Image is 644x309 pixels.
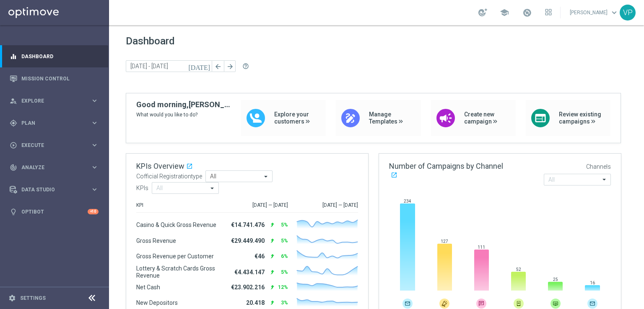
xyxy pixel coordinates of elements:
div: VP [620,5,636,21]
button: play_circle_outline Execute keyboard_arrow_right [9,142,99,149]
div: Dashboard [10,45,99,67]
span: keyboard_arrow_down [610,8,619,17]
i: keyboard_arrow_right [91,141,99,149]
button: equalizer Dashboard [9,53,99,60]
button: lightbulb Optibot +10 [9,209,99,215]
button: Data Studio keyboard_arrow_right [9,186,99,193]
span: Explore [21,98,91,103]
button: person_search Explore keyboard_arrow_right [9,98,99,104]
span: school [500,8,509,17]
i: equalizer [10,53,17,60]
i: track_changes [10,164,17,171]
i: settings [8,294,16,302]
a: Dashboard [21,45,99,67]
span: Analyze [21,165,91,170]
div: Mission Control [10,67,99,90]
button: Mission Control [9,75,99,82]
a: [PERSON_NAME]keyboard_arrow_down [569,6,620,19]
div: +10 [88,209,99,214]
i: gps_fixed [10,119,17,127]
div: Optibot [10,201,99,223]
div: Analyze [10,164,91,171]
div: Execute [10,142,91,149]
i: person_search [10,97,17,105]
button: track_changes Analyze keyboard_arrow_right [9,164,99,171]
button: gps_fixed Plan keyboard_arrow_right [9,120,99,126]
span: Execute [21,143,91,148]
div: Data Studio [10,186,91,193]
span: Data Studio [21,187,91,192]
div: Plan [10,119,91,127]
a: Optibot [21,201,88,223]
i: keyboard_arrow_right [91,97,99,105]
span: Plan [21,121,91,126]
i: lightbulb [10,208,17,216]
i: keyboard_arrow_right [91,119,99,127]
div: Explore [10,97,91,105]
a: Mission Control [21,67,99,90]
i: keyboard_arrow_right [91,185,99,193]
a: Settings [20,296,46,301]
i: play_circle_outline [10,142,17,149]
i: keyboard_arrow_right [91,163,99,171]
